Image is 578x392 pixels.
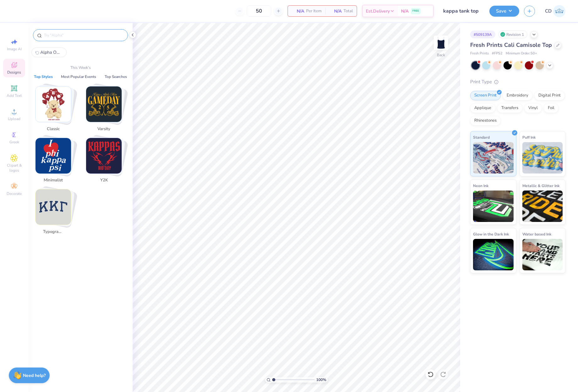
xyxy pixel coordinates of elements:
span: Designs [7,70,21,75]
span: Classic [43,126,63,132]
button: Alpha Omicron Pi Colorful Rose Flower Bouquet PR Shirt0 [31,47,67,57]
span: Varsity [94,126,114,132]
button: Stack Card Button Classic [31,86,79,135]
button: Most Popular Events [59,74,98,80]
img: Y2K [86,138,122,174]
img: Water based Ink [522,239,563,270]
span: N/A [401,8,409,14]
span: Clipart & logos [3,163,25,173]
strong: Need help? [23,373,46,378]
span: Puff Ink [522,134,536,141]
span: # FP52 [492,51,503,56]
img: Glow in the Dark Ink [473,239,514,270]
div: Print Type [470,78,565,86]
button: Stack Card Button Minimalist [31,138,79,186]
img: Varsity [86,86,122,122]
button: Save [489,6,519,17]
button: Stack Card Button Typography [31,189,79,237]
img: Neon Ink [473,190,514,222]
input: Untitled Design [438,5,485,17]
span: Greek [9,140,19,145]
img: Classic [36,86,71,122]
img: Typography [36,189,71,225]
button: Stack Card Button Y2K [82,138,129,186]
span: N/A [329,8,342,14]
div: # 509139A [470,30,495,38]
span: Per Item [306,8,322,14]
span: CD [545,8,552,15]
button: Top Styles [32,74,55,80]
div: Foil [544,103,559,113]
span: Fresh Prints [470,51,489,56]
button: Stack Card Button Varsity [82,86,129,135]
span: Metallic & Glitter Ink [522,182,559,189]
img: Standard [473,142,514,174]
span: Neon Ink [473,182,488,189]
span: 100 % [316,377,326,383]
input: – – [247,5,271,17]
span: Fresh Prints Cali Camisole Top [470,41,552,49]
span: Glow in the Dark Ink [473,231,509,237]
span: Water based Ink [522,231,551,237]
span: Y2K [94,177,114,184]
a: CD [545,5,565,17]
span: Minimum Order: 50 + [506,51,537,56]
img: Puff Ink [522,142,563,174]
img: Back [435,36,447,49]
div: Back [437,52,445,58]
span: N/A [292,8,304,14]
span: Add Text [7,93,22,98]
button: Top Searches [103,74,129,80]
span: Typography [43,229,63,235]
div: Rhinestones [470,116,501,125]
p: This Week's [70,65,91,70]
div: Transfers [497,103,522,113]
div: Screen Print [470,91,501,100]
span: Decorate [7,191,22,196]
input: Try "Alpha" [43,32,124,38]
img: Cedric Diasanta [553,5,565,17]
span: Upload [8,116,20,121]
span: Est. Delivery [366,8,390,14]
div: Revision 1 [498,30,527,38]
span: Total [344,8,353,14]
div: Embroidery [503,91,532,100]
div: Vinyl [524,103,542,113]
span: Alpha Omicron Pi Colorful Rose Flower Bouquet PR Shirt [40,49,63,55]
span: FREE [412,9,419,13]
div: Digital Print [534,91,565,100]
img: Minimalist [36,138,71,174]
span: Image AI [7,47,22,52]
span: Standard [473,134,490,141]
img: Metallic & Glitter Ink [522,190,563,222]
div: Applique [470,103,495,113]
span: Minimalist [43,177,63,184]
